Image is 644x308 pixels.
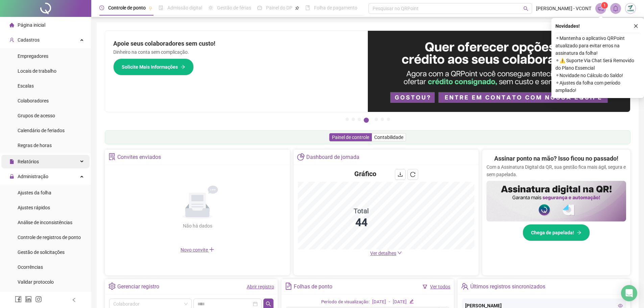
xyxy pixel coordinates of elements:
span: Painel do DP [266,5,292,10]
div: Dashboard de jornada [306,151,359,163]
span: ⚬ ⚠️ Suporte Via Chat Será Removido do Plano Essencial [555,57,640,72]
button: 2 [352,118,355,121]
div: Período de visualização: [321,299,369,306]
a: Ver detalhes down [370,251,402,256]
div: Não há dados [166,222,229,230]
p: Com a Assinatura Digital da QR, sua gestão fica mais ágil, segura e sem papelada. [486,163,626,178]
sup: 1 [601,2,608,9]
span: Relatórios [18,159,39,164]
span: solution [109,153,116,160]
span: file-done [159,5,163,10]
button: 6 [381,118,384,121]
span: Locais de trabalho [18,68,56,74]
img: banner%2F02c71560-61a6-44d4-94b9-c8ab97240462.png [486,181,626,221]
span: plus [209,247,214,252]
span: Contabilidade [374,135,403,140]
span: edit [409,299,414,304]
div: - [389,299,390,306]
span: ⚬ Novidade no Cálculo do Saldo! [555,72,640,79]
div: Folhas de ponto [294,281,332,292]
h4: Gráfico [354,169,376,179]
span: file [9,159,14,164]
span: dashboard [257,5,262,10]
span: clock-circle [99,5,104,10]
a: Ver todos [430,284,450,289]
span: Folha de pagamento [314,5,357,10]
div: Convites enviados [117,151,161,163]
span: Calendário de feriados [18,128,65,133]
span: Análise de inconsistências [18,220,72,225]
p: Dinheiro na conta sem complicação. [113,48,360,56]
span: Controle de ponto [108,5,146,10]
button: 5 [375,118,378,121]
span: Admissão digital [167,5,202,10]
span: Validar protocolo [18,279,54,285]
span: Chega de papelada! [531,229,574,236]
span: Novidades ! [555,22,580,30]
button: 1 [345,118,349,121]
div: Últimos registros sincronizados [470,281,545,292]
h2: Assinar ponto na mão? Isso ficou no passado! [494,154,618,163]
button: Solicite Mais Informações [113,58,194,75]
span: bell [613,5,619,11]
button: 4 [364,118,369,123]
span: eye [618,303,623,308]
span: setting [109,283,116,290]
button: 7 [387,118,390,121]
span: Gestão de solicitações [18,250,65,255]
span: download [398,172,403,177]
span: pie-chart [297,153,304,160]
div: Open Intercom Messenger [621,285,637,301]
span: Gestão de férias [217,5,251,10]
span: filter [423,284,427,289]
span: pushpin [295,6,299,10]
span: linkedin [25,296,32,303]
span: Colaboradores [18,98,49,103]
span: ⚬ Ajustes da folha com período ampliado! [555,79,640,94]
span: Ajustes rápidos [18,205,50,210]
span: Ajustes da folha [18,190,51,195]
h2: Apoie seus colaboradores sem custo! [113,39,360,48]
span: ⚬ Mantenha o aplicativo QRPoint atualizado para evitar erros na assinatura da folha! [555,34,640,57]
span: sun [208,5,213,10]
span: facebook [15,296,22,303]
span: lock [9,174,14,179]
span: Empregadores [18,53,48,59]
span: Página inicial [18,22,45,28]
span: notification [598,5,604,11]
span: Painel de controle [332,135,369,140]
span: Ver detalhes [370,251,396,256]
span: Cadastros [18,37,40,43]
span: team [461,283,468,290]
div: Gerenciar registro [117,281,159,292]
span: Regras de horas [18,143,52,148]
span: Solicite Mais Informações [122,63,178,71]
div: [DATE] [393,299,407,306]
span: search [266,301,271,307]
span: home [9,23,14,27]
a: Abrir registro [247,284,274,289]
span: instagram [35,296,42,303]
span: [PERSON_NAME] - VCONT [536,5,591,12]
span: 1 [603,3,606,8]
span: book [305,5,310,10]
span: arrow-right [181,65,185,69]
img: 11149 [625,3,636,14]
span: search [523,6,528,11]
button: 3 [358,118,361,121]
span: user-add [9,38,14,42]
span: pushpin [148,6,152,10]
span: file-text [285,283,292,290]
span: Administração [18,174,48,179]
span: Novo convite [181,247,214,253]
span: Controle de registros de ponto [18,235,81,240]
span: Ocorrências [18,264,43,270]
button: Chega de papelada! [523,224,590,241]
span: reload [410,172,415,177]
span: down [397,251,402,255]
span: Escalas [18,83,34,89]
img: banner%2Fa8ee1423-cce5-4ffa-a127-5a2d429cc7d8.png [368,31,630,112]
span: close [634,24,638,28]
span: left [72,298,76,302]
div: [DATE] [372,299,386,306]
